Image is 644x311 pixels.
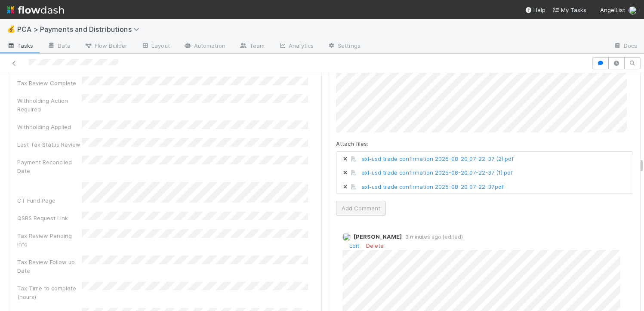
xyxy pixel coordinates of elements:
label: Attach files: [336,139,368,148]
img: avatar_e7d5656d-bda2-4d83-89d6-b6f9721f96bd.png [342,233,351,241]
div: Tax Review Follow up Date [17,258,82,275]
div: Tax Time to complete (hours) [17,284,82,301]
a: axl-usd trade confirmation 2025-08-20_07-22-37.pdf [361,183,504,190]
span: PCA > Payments and Distributions [17,25,144,34]
span: Tasks [7,41,34,50]
span: [PERSON_NAME] [354,233,402,240]
div: QSBS Request Link [17,214,82,222]
div: Tax Review Pending Info [17,231,82,249]
a: axl-usd trade confirmation 2025-08-20_07-22-37 (2).pdf [361,155,514,162]
span: AngelList [600,6,625,13]
div: Withholding Action Required [17,96,82,114]
a: Docs [607,40,644,53]
a: My Tasks [552,6,586,14]
a: Data [40,40,77,53]
span: 💰 [7,25,15,33]
div: Tax Review Complete [17,79,82,87]
div: Last Tax Status Review [17,140,82,149]
div: Payment Reconciled Date [17,158,82,175]
div: Help [525,6,545,14]
a: Settings [320,40,367,53]
a: Edit [349,242,359,249]
div: CT Fund Page [17,196,82,205]
button: Add Comment [336,201,386,216]
span: 3 minutes ago (edited) [402,234,463,240]
a: Layout [134,40,177,53]
a: Flow Builder [77,40,134,53]
a: Analytics [271,40,320,53]
a: axl-usd trade confirmation 2025-08-20_07-22-37 (1).pdf [361,169,513,176]
img: logo-inverted-e16ddd16eac7371096b0.svg [7,3,64,17]
div: Withholding Applied [17,123,82,131]
span: My Tasks [552,6,586,13]
img: avatar_e7d5656d-bda2-4d83-89d6-b6f9721f96bd.png [629,6,637,15]
a: Team [232,40,271,53]
a: Automation [177,40,232,53]
a: Delete [366,242,384,249]
span: Flow Builder [84,41,127,50]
